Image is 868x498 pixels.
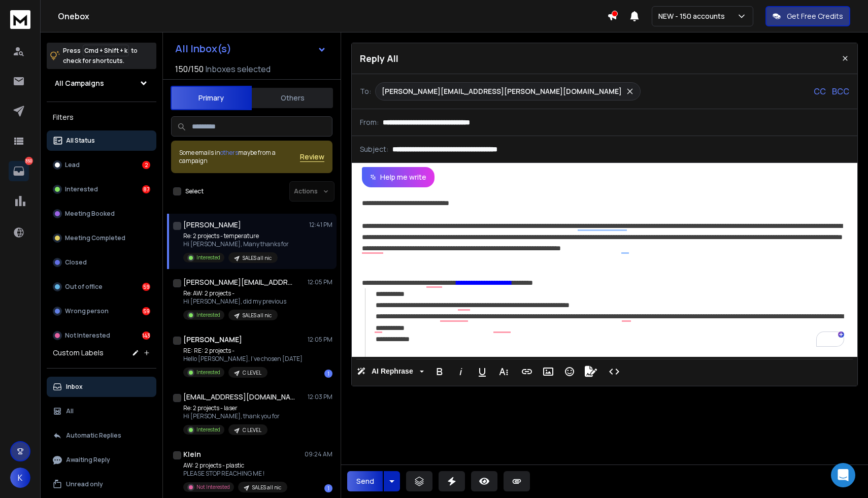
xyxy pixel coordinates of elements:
[65,331,110,340] p: Not Interested
[47,377,156,397] button: Inbox
[308,336,332,344] p: 12:05 PM
[183,461,287,470] p: AW: 2 projects - plastic
[243,312,272,319] p: SALES all nic
[787,11,843,21] p: Get Free Credits
[83,45,129,56] span: Cmd + Shift + k
[308,278,332,286] p: 12:05 PM
[47,110,156,124] h3: Filters
[65,185,98,193] p: Interested
[605,361,624,382] button: Code View
[183,355,303,363] p: Hello [PERSON_NAME], I’ve chosen [DATE]
[65,307,109,315] p: Wrong person
[66,407,74,415] p: All
[183,277,295,287] h1: [PERSON_NAME][EMAIL_ADDRESS][PERSON_NAME][DOMAIN_NAME]
[142,161,150,169] div: 2
[66,383,83,391] p: Inbox
[53,348,104,358] h3: Custom Labels
[66,456,110,464] p: Awaiting Reply
[183,335,242,345] h1: [PERSON_NAME]
[66,480,103,488] p: Unread only
[47,401,156,421] button: All
[142,185,150,193] div: 87
[243,369,261,377] p: C LEVEL
[47,155,156,175] button: Lead2
[196,483,230,491] p: Not Interested
[362,167,435,187] button: Help me write
[308,393,332,401] p: 12:03 PM
[814,85,826,97] p: CC
[65,258,87,267] p: Closed
[243,254,272,262] p: SALES all nic
[382,86,622,96] p: [PERSON_NAME][EMAIL_ADDRESS][PERSON_NAME][DOMAIN_NAME]
[832,85,849,97] p: BCC
[324,484,332,492] div: 1
[581,361,600,382] button: Signature
[63,46,138,66] p: Press to check for shortcuts.
[66,431,121,440] p: Automatic Replies
[142,307,150,315] div: 59
[243,426,261,434] p: C LEVEL
[47,301,156,321] button: Wrong person59
[252,87,333,109] button: Others
[831,463,855,487] div: Open Intercom Messenger
[360,86,371,96] p: To:
[360,117,379,127] p: From:
[430,361,449,382] button: Bold (⌘B)
[55,78,104,88] h1: All Campaigns
[47,179,156,200] button: Interested87
[352,187,854,357] div: To enrich screen reader interactions, please activate Accessibility in Grammarly extension settings
[252,484,281,491] p: SALES all nic
[324,370,332,378] div: 1
[494,361,513,382] button: More Text
[451,361,471,382] button: Italic (⌘I)
[10,10,30,29] img: logo
[47,252,156,273] button: Closed
[355,361,426,382] button: AI Rephrase
[185,187,204,195] label: Select
[220,148,238,157] span: others
[560,361,579,382] button: Emoticons
[539,361,558,382] button: Insert Image (⌘P)
[183,347,303,355] p: RE: RE: 2 projects -
[65,283,103,291] p: Out of office
[183,470,287,478] p: PLEASE STOP REACHING ME !
[47,277,156,297] button: Out of office59
[370,367,415,376] span: AI Rephrase
[47,204,156,224] button: Meeting Booked
[183,289,286,297] p: Re: AW: 2 projects -
[142,331,150,340] div: 143
[206,63,271,75] h3: Inboxes selected
[142,283,150,291] div: 59
[196,426,220,434] p: Interested
[196,311,220,319] p: Interested
[347,471,383,491] button: Send
[47,130,156,151] button: All Status
[183,232,289,240] p: Re: 2 projects - temperature
[47,474,156,494] button: Unread only
[309,221,332,229] p: 12:41 PM
[196,369,220,376] p: Interested
[300,152,324,162] button: Review
[47,325,156,346] button: Not Interested143
[25,157,33,165] p: 350
[65,234,125,242] p: Meeting Completed
[183,240,289,248] p: Hi [PERSON_NAME], Many thanks for
[196,254,220,261] p: Interested
[183,297,286,306] p: Hi [PERSON_NAME], did my previous
[765,6,850,26] button: Get Free Credits
[360,51,398,65] p: Reply All
[47,228,156,248] button: Meeting Completed
[360,144,388,154] p: Subject:
[183,392,295,402] h1: [EMAIL_ADDRESS][DOMAIN_NAME] +1
[47,450,156,470] button: Awaiting Reply
[183,449,201,459] h1: Klein
[167,39,335,59] button: All Inbox(s)
[183,412,280,420] p: Hi [PERSON_NAME], thank you for
[58,10,607,22] h1: Onebox
[66,137,95,145] p: All Status
[47,73,156,93] button: All Campaigns
[658,11,729,21] p: NEW - 150 accounts
[175,44,231,54] h1: All Inbox(s)
[65,161,80,169] p: Lead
